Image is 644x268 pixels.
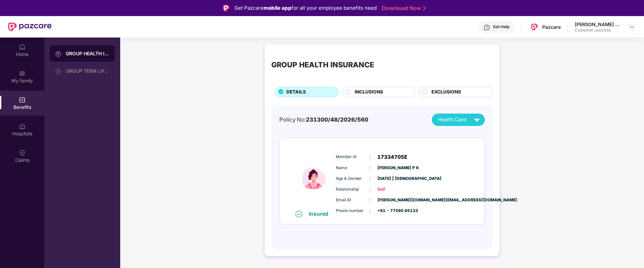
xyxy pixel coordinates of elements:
span: [PERSON_NAME] P K [377,165,411,171]
img: svg+xml;base64,PHN2ZyB3aWR0aD0iMjAiIGhlaWdodD0iMjAiIHZpZXdCb3g9IjAgMCAyMCAyMCIgZmlsbD0ibm9uZSIgeG... [55,68,62,75]
div: GROUP HEALTH INSURANCE [271,59,374,70]
span: [PERSON_NAME][DOMAIN_NAME][EMAIL_ADDRESS][DOMAIN_NAME] [377,197,411,203]
div: Get Help [493,24,509,29]
span: : [369,207,371,214]
img: svg+xml;base64,PHN2ZyBpZD0iSG9zcGl0YWxzIiB4bWxucz0iaHR0cDovL3d3dy53My5vcmcvMjAwMC9zdmciIHdpZHRoPS... [19,123,26,130]
span: 231300/48/2026/560 [306,116,368,123]
span: Self [377,186,411,193]
span: : [369,175,371,182]
span: Name [336,165,369,171]
span: : [369,153,371,160]
img: svg+xml;base64,PHN2ZyB3aWR0aD0iMjAiIGhlaWdodD0iMjAiIHZpZXdCb3g9IjAgMCAyMCAyMCIgZmlsbD0ibm9uZSIgeG... [19,70,26,77]
strong: mobile app [264,5,291,11]
span: Phone number [336,208,369,214]
div: GROUP HEALTH INSURANCE [66,50,109,57]
span: Email ID [336,197,369,203]
button: Health Card [432,114,485,126]
div: Get Pazcare for all your employee benefits need [234,4,377,12]
span: +91 - 77580 65133 [377,208,411,214]
img: svg+xml;base64,PHN2ZyBpZD0iRHJvcGRvd24tMzJ4MzIiIHhtbG5zPSJodHRwOi8vd3d3LnczLm9yZy8yMDAwL3N2ZyIgd2... [629,24,635,29]
img: svg+xml;base64,PHN2ZyB3aWR0aD0iMjAiIGhlaWdodD0iMjAiIHZpZXdCb3g9IjAgMCAyMCAyMCIgZmlsbD0ibm9uZSIgeG... [55,51,62,57]
img: svg+xml;base64,PHN2ZyB4bWxucz0iaHR0cDovL3d3dy53My5vcmcvMjAwMC9zdmciIHdpZHRoPSIxNiIgaGVpZ2h0PSIxNi... [295,211,302,217]
img: svg+xml;base64,PHN2ZyB4bWxucz0iaHR0cDovL3d3dy53My5vcmcvMjAwMC9zdmciIHZpZXdCb3g9IjAgMCAyNCAyNCIgd2... [471,114,483,126]
span: : [369,196,371,204]
div: GROUP TERM LIFE INSURANCE [66,68,109,74]
span: 17334705E [377,153,407,161]
img: New Pazcare Logo [8,22,52,31]
img: svg+xml;base64,PHN2ZyBpZD0iSGVscC0zMngzMiIgeG1sbnM9Imh0dHA6Ly93d3cudzMub3JnLzIwMDAvc3ZnIiB3aWR0aD... [484,24,490,31]
img: svg+xml;base64,PHN2ZyBpZD0iQmVuZWZpdHMiIHhtbG5zPSJodHRwOi8vd3d3LnczLm9yZy8yMDAwL3N2ZyIgd2lkdGg9Ij... [19,96,26,103]
div: [PERSON_NAME] P K [575,21,622,27]
span: INCLUSIONS [355,88,383,96]
span: DETAILS [286,88,306,96]
span: : [369,186,371,193]
img: icon [294,145,334,210]
span: Health Card [438,116,466,124]
div: Policy No: [279,115,368,124]
div: Customer_success [575,27,622,33]
img: svg+xml;base64,PHN2ZyBpZD0iQ2xhaW0iIHhtbG5zPSJodHRwOi8vd3d3LnczLm9yZy8yMDAwL3N2ZyIgd2lkdGg9IjIwIi... [19,149,26,156]
span: Relationship [336,186,369,193]
img: svg+xml;base64,PHN2ZyBpZD0iSG9tZSIgeG1sbnM9Imh0dHA6Ly93d3cudzMub3JnLzIwMDAvc3ZnIiB3aWR0aD0iMjAiIG... [19,44,26,50]
img: Stroke [423,5,426,12]
div: Pazcare [542,24,561,30]
span: Age & Gender [336,176,369,182]
div: Insured [309,210,332,217]
span: : [369,164,371,172]
img: Pazcare_Logo.png [530,22,539,32]
img: Logo [223,5,230,11]
a: Download Now [382,5,424,12]
span: EXCLUSIONS [431,88,461,96]
span: [DATE] | [DEMOGRAPHIC_DATA] [377,176,411,182]
span: Member Id [336,154,369,160]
